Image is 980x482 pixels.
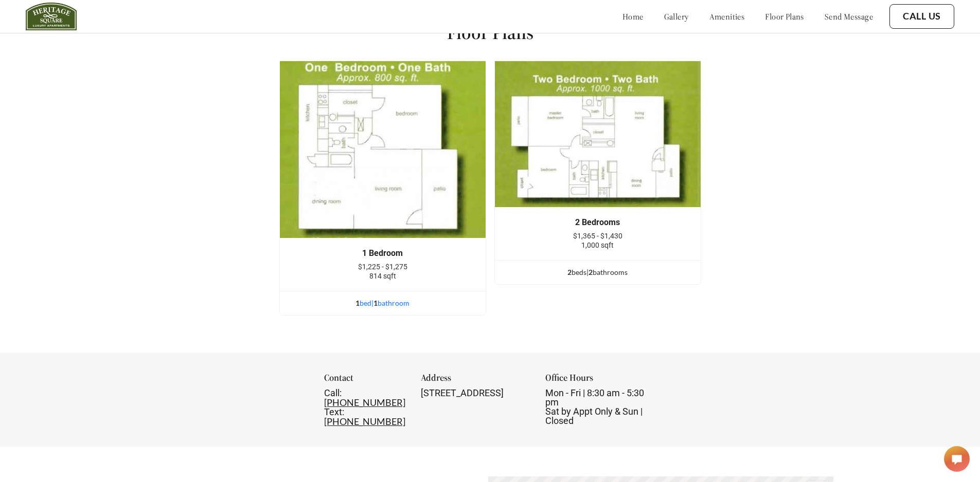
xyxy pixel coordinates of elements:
div: Office Hours [545,373,656,388]
a: home [622,11,644,22]
a: Call Us [903,11,941,22]
img: example [279,61,486,238]
a: [PHONE_NUMBER] [324,416,405,427]
span: 2 [567,268,572,276]
a: amenities [709,11,745,22]
div: 1 Bedroom [295,249,470,258]
a: send message [825,11,873,22]
div: bed s | bathroom s [495,267,701,278]
span: Text: [324,406,344,417]
img: heritage_square_logo.jpg [26,3,77,30]
a: [PHONE_NUMBER] [324,397,405,408]
span: 1,000 sqft [581,241,614,249]
div: [STREET_ADDRESS] [421,388,531,398]
div: bed | bathroom [280,298,486,309]
span: 1 [355,299,360,307]
div: Contact [324,373,407,388]
span: 2 [589,268,593,276]
span: Call: [324,387,342,398]
div: 2 Bedrooms [510,218,685,227]
h1: Floor Plans [447,21,533,44]
img: example [494,61,701,208]
div: Mon - Fri | 8:30 am - 5:30 pm [545,388,656,425]
span: $1,365 - $1,430 [573,232,622,240]
div: Address [421,373,531,388]
span: $1,225 - $1,275 [358,263,407,271]
span: 814 sqft [369,272,396,280]
button: Call Us [889,4,954,29]
a: gallery [664,11,689,22]
a: floor plans [765,11,804,22]
span: 1 [373,299,378,307]
span: Sat by Appt Only & Sun | Closed [545,406,643,426]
